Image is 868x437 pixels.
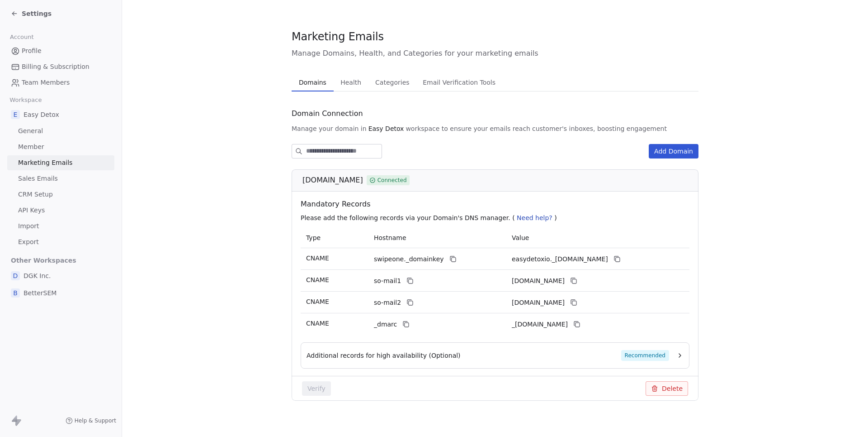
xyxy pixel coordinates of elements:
[24,110,59,119] span: Easy Detox
[292,48,698,59] span: Manage Domains, Health, and Categories for your marketing emails
[374,255,444,264] span: swipeone._domainkey
[292,30,384,43] span: Marketing Emails
[18,190,53,199] span: CRM Setup
[18,158,72,168] span: Marketing Emails
[307,351,461,360] span: Additional records for high availability (Optional)
[419,76,499,89] span: Email Verification Tools
[6,30,38,44] span: Account
[7,139,114,154] a: Member
[18,237,39,247] span: Export
[6,93,46,107] span: Workspace
[292,108,363,119] span: Domain Connection
[621,350,669,361] span: Recommended
[302,175,363,186] span: [DOMAIN_NAME]
[7,235,114,250] a: Export
[295,76,330,89] span: Domains
[11,9,52,18] a: Settings
[7,253,80,268] span: Other Workspaces
[372,76,413,89] span: Categories
[368,124,404,133] span: Easy Detox
[11,288,20,298] span: B
[292,124,367,133] span: Manage your domain in
[18,174,58,183] span: Sales Emails
[532,124,667,133] span: customer's inboxes, boosting engagement
[18,206,45,215] span: API Keys
[7,219,114,234] a: Import
[7,75,114,90] a: Team Members
[301,213,693,222] p: Please add the following records via your Domain's DNS manager. ( )
[7,124,114,139] a: General
[512,276,565,286] span: easydetoxio1.swipeone.email
[22,62,90,72] span: Billing & Subscription
[646,381,688,396] button: Delete
[7,43,114,58] a: Profile
[7,59,114,74] a: Billing & Subscription
[374,234,406,241] span: Hostname
[22,46,42,56] span: Profile
[306,276,329,283] span: CNAME
[7,203,114,218] a: API Keys
[374,276,401,286] span: so-mail1
[22,78,70,87] span: Team Members
[22,9,52,18] span: Settings
[512,234,529,241] span: Value
[306,255,329,262] span: CNAME
[11,110,20,119] span: E
[24,271,51,280] span: DGK Inc.
[7,187,114,202] a: CRM Setup
[512,320,568,329] span: _dmarc.swipeone.email
[66,417,116,424] a: Help & Support
[374,298,401,307] span: so-mail2
[306,298,329,305] span: CNAME
[307,350,684,361] button: Additional records for high availability (Optional)Recommended
[302,381,331,396] button: Verify
[306,320,329,327] span: CNAME
[649,144,698,158] button: Add Domain
[512,298,565,307] span: easydetoxio2.swipeone.email
[24,288,57,298] span: BetterSEM
[7,171,114,186] a: Sales Emails
[337,76,365,89] span: Health
[512,255,608,264] span: easydetoxio._domainkey.swipeone.email
[517,214,552,221] span: Need help?
[75,417,116,424] span: Help & Support
[306,233,363,243] p: Type
[7,155,114,170] a: Marketing Emails
[18,221,39,231] span: Import
[18,142,44,152] span: Member
[406,124,530,133] span: workspace to ensure your emails reach
[374,320,397,329] span: _dmarc
[18,126,43,136] span: General
[301,199,693,210] span: Mandatory Records
[11,271,20,280] span: D
[377,176,407,184] span: Connected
